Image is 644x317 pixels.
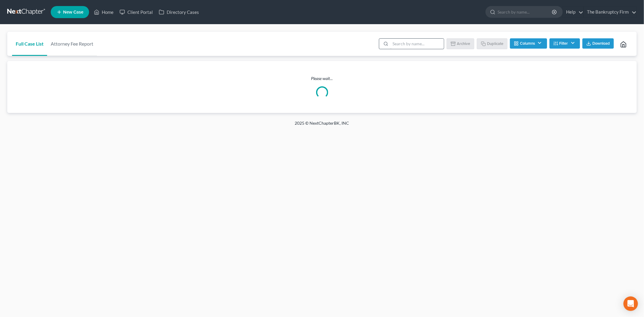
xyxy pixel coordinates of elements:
a: The Bankruptcy Firm [584,7,636,18]
a: Directory Cases [156,7,202,18]
a: Help [563,7,583,18]
button: Columns [510,38,547,49]
a: Home [91,7,117,18]
a: Full Case List [12,32,47,56]
input: Search by name... [390,39,444,49]
a: Attorney Fee Report [47,32,97,56]
input: Search by name... [498,6,553,18]
div: 2025 © NextChapterBK, INC [150,120,494,131]
span: New Case [63,10,83,14]
p: Please wait... [7,75,637,82]
span: Download [592,41,610,46]
div: Open Intercom Messenger [623,296,638,311]
button: Download [582,38,614,49]
a: Client Portal [117,7,156,18]
button: Filter [549,38,580,49]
